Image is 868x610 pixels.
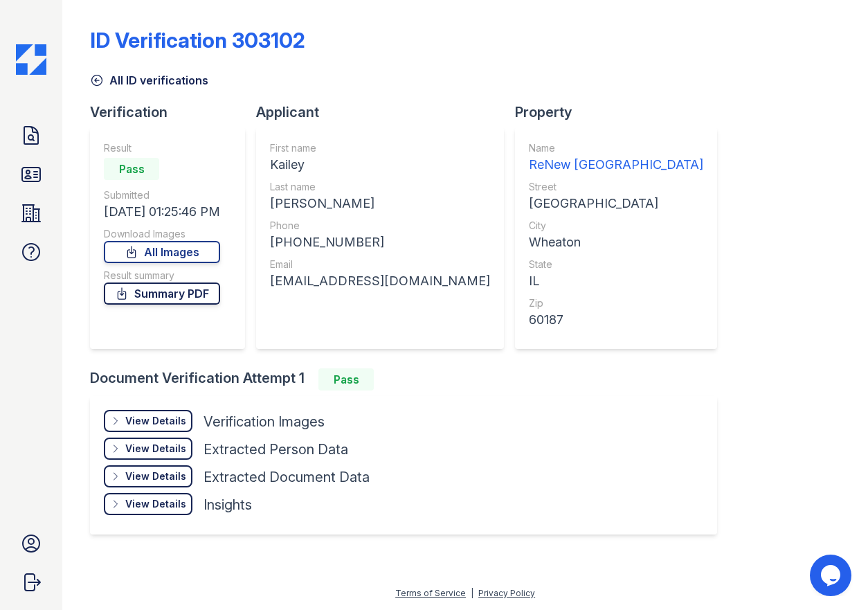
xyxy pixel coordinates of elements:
a: Terms of Service [395,588,466,598]
div: Wheaton [529,233,703,252]
div: Extracted Document Data [204,467,370,487]
div: [PHONE_NUMBER] [270,233,490,252]
div: Phone [270,219,490,233]
div: [DATE] 01:25:46 PM [104,202,220,222]
div: View Details [125,414,186,428]
a: Privacy Policy [478,588,535,598]
div: [EMAIL_ADDRESS][DOMAIN_NAME] [270,271,490,291]
div: ID Verification 303102 [90,28,305,53]
div: State [529,258,703,271]
a: All Images [104,241,220,263]
a: Name ReNew [GEOGRAPHIC_DATA] [529,141,703,174]
div: View Details [125,442,186,456]
div: Last name [270,180,490,194]
div: City [529,219,703,233]
div: View Details [125,497,186,511]
div: Pass [318,368,374,391]
iframe: chat widget [810,555,854,596]
div: Submitted [104,188,220,202]
div: Verification [90,102,256,122]
div: Extracted Person Data [204,440,348,459]
div: Street [529,180,703,194]
div: Result [104,141,220,155]
div: [PERSON_NAME] [270,194,490,213]
div: Name [529,141,703,155]
div: Download Images [104,227,220,241]
div: Applicant [256,102,515,122]
div: First name [270,141,490,155]
div: [GEOGRAPHIC_DATA] [529,194,703,213]
div: Kailey [270,155,490,174]
div: View Details [125,469,186,483]
div: Insights [204,495,252,514]
div: Verification Images [204,412,325,431]
div: 60187 [529,310,703,330]
a: Summary PDF [104,282,220,305]
img: CE_Icon_Blue-c292c112584629df590d857e76928e9f676e5b41ef8f769ba2f05ee15b207248.png [16,44,46,75]
div: | [471,588,473,598]
div: Property [515,102,728,122]
div: Document Verification Attempt 1 [90,368,728,391]
div: IL [529,271,703,291]
div: ReNew [GEOGRAPHIC_DATA] [529,155,703,174]
div: Result summary [104,269,220,282]
div: Zip [529,296,703,310]
div: Pass [104,158,159,180]
a: All ID verifications [90,72,208,89]
div: Email [270,258,490,271]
